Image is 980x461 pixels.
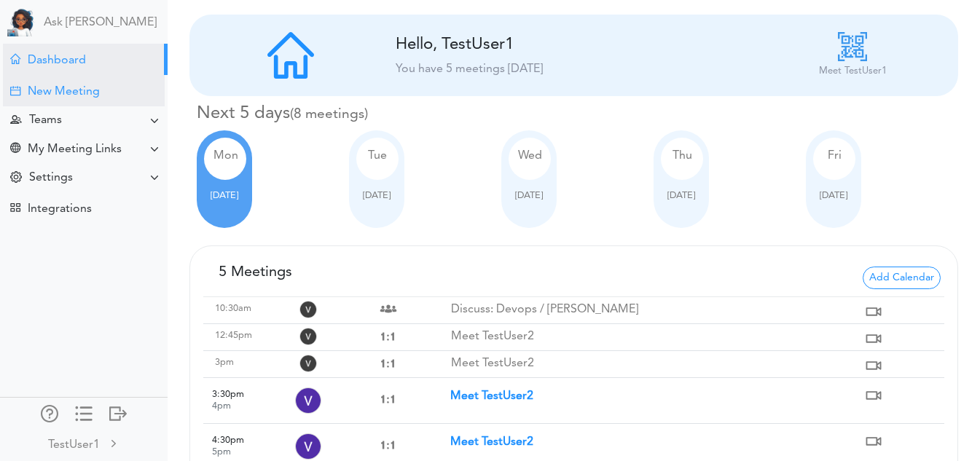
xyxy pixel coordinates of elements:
[212,401,231,411] small: 4pm
[299,355,317,372] img: Organizer Vidya Pamidi
[396,60,752,78] div: You have 5 meetings [DATE]
[295,433,321,460] img: Organizer Vidya Pamidi
[299,301,317,318] img: Organizer vidya p
[862,327,885,350] img: https://meet.google.com/ans-dxbw-pim
[838,32,867,61] img: qr-code_icon.png
[863,267,941,289] span: Add Calendar
[215,358,234,367] span: 3pm
[215,331,252,340] span: 12:45pm
[10,86,20,96] div: Creating Meeting
[212,436,244,445] span: 4:30pm
[290,107,368,122] small: 8 meetings this week
[451,303,863,317] p: Discuss: Devops / [PERSON_NAME]
[212,390,244,399] span: 3:30pm
[75,405,93,425] a: Change side menu
[819,64,887,79] p: Meet TestUser1
[10,171,22,185] div: Change Settings
[518,150,542,162] span: Wed
[28,54,86,68] div: Dashboard
[75,405,93,419] div: Show only icons
[28,85,100,99] div: New Meeting
[377,435,398,455] img: One on one with vidya@teamcaladi.onmicrosoft.com
[363,191,391,200] span: [DATE]
[219,265,292,280] span: 5 Meetings
[820,191,847,200] span: [DATE]
[368,150,387,162] span: Tue
[212,447,231,457] small: 5pm
[7,7,36,36] img: Powered by TEAMCAL AI
[515,191,543,200] span: [DATE]
[211,191,238,200] span: [DATE]
[48,436,100,454] div: TestUser1
[862,300,885,323] img: https://meet.google.com/bvm-zzgr-qxe
[450,390,533,402] strong: Meet TestUser2
[299,328,317,345] img: Organizer Vidya Pamidi
[197,103,958,125] h4: Next 5 days
[10,54,20,64] div: Home
[377,389,398,409] img: One on one with vidya@teamcaladi.onmicrosoft.com
[377,297,400,320] img: Team Meeting with 2 attendees pamidividya@gmail.compamidividya1998@gmail.com,
[295,387,321,414] img: Organizer Vidya Pamidi
[10,202,20,213] div: TEAMCAL AI Workflow Apps
[41,405,58,419] div: Manage Members and Externals
[450,436,533,448] strong: Meet TestUser2
[29,171,73,185] div: Settings
[862,430,885,453] img: https://meet.google.com/ans-dxbw-pim
[862,354,885,377] img: https://meet.google.com/ans-dxbw-pim
[215,304,251,313] span: 10:30am
[377,353,398,374] img: One on one with vidya@teamcaladi.onmicrosoft.com
[44,16,157,30] a: Ask [PERSON_NAME]
[28,143,122,157] div: My Meeting Links
[862,384,885,407] img: https://meet.google.com/ans-dxbw-pim
[451,330,863,344] p: Meet TestUser2
[1,427,166,460] a: TestUser1
[29,114,62,127] div: Teams
[667,191,695,200] span: [DATE]
[109,405,127,419] div: Log out
[863,270,941,282] a: Add Calendar
[377,326,398,347] img: One on one with vidyap1601@gmail.com
[396,35,716,55] div: Hello, TestUser1
[213,150,238,162] span: Mon
[828,150,842,162] span: Fri
[10,143,20,157] div: Share Meeting Link
[28,202,92,216] div: Integrations
[451,357,863,371] p: Meet TestUser2
[673,150,692,162] span: Thu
